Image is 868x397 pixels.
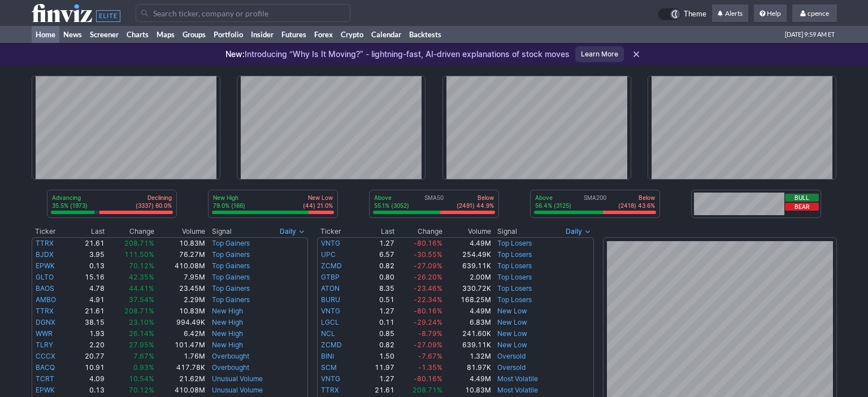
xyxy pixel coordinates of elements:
[36,341,53,349] a: TLRY
[443,362,492,373] td: 81.97K
[179,26,210,43] a: Groups
[712,5,748,23] a: Alerts
[321,386,339,394] a: TTRX
[443,385,492,396] td: 10.83M
[443,351,492,362] td: 1.32M
[155,294,206,306] td: 2.29M
[497,261,532,270] a: Top Losers
[129,386,154,394] span: 70.12%
[71,237,105,249] td: 21.61
[575,46,624,62] a: Learn More
[155,362,206,373] td: 417.78K
[443,317,492,328] td: 6.83M
[71,385,105,396] td: 0.13
[212,329,243,338] a: New High
[443,328,492,339] td: 241.60K
[356,249,395,260] td: 6.57
[155,226,206,237] th: Volume
[36,307,54,315] a: TTRX
[356,351,395,362] td: 1.50
[785,203,819,211] button: Bear
[36,261,55,270] a: EPWK
[356,272,395,283] td: 0.80
[105,226,155,237] th: Change
[36,284,54,293] a: BAOS
[535,194,571,202] p: Above
[321,307,340,315] a: VNTG
[36,250,54,259] a: BJDX
[123,26,153,43] a: Charts
[133,363,154,372] span: 0.93%
[155,249,206,260] td: 76.27M
[356,339,395,351] td: 0.82
[356,283,395,294] td: 8.35
[129,374,154,383] span: 10.54%
[129,318,154,326] span: 23.10%
[36,295,56,304] a: AMBO
[71,362,105,373] td: 10.91
[32,26,59,43] a: Home
[497,273,532,281] a: Top Losers
[443,339,492,351] td: 639.11K
[212,273,250,281] a: Top Gainers
[225,49,245,59] span: New:
[321,318,339,326] a: LGCL
[277,26,310,43] a: Futures
[212,250,250,259] a: Top Gainers
[356,306,395,317] td: 1.27
[374,194,409,202] p: Above
[497,250,532,259] a: Top Losers
[395,226,443,237] th: Change
[317,226,356,237] th: Ticker
[212,295,250,304] a: Top Gainers
[373,194,495,211] div: SMA50
[443,237,492,249] td: 4.49M
[212,341,243,349] a: New High
[443,306,492,317] td: 4.49M
[497,386,538,394] a: Most Volatile
[212,227,232,236] span: Signal
[136,202,172,210] p: (3337) 60.0%
[684,8,706,20] span: Theme
[36,273,54,281] a: GLTO
[213,194,245,202] p: New High
[52,202,88,210] p: 35.5% (1973)
[212,363,249,372] a: Overbought
[443,272,492,283] td: 2.00M
[71,294,105,306] td: 4.91
[356,226,395,237] th: Last
[414,273,442,281] span: -26.20%
[443,226,492,237] th: Volume
[213,202,245,210] p: 79.0% (166)
[129,261,154,270] span: 70.12%
[71,226,105,237] th: Last
[374,202,409,210] p: 55.1% (3052)
[443,283,492,294] td: 330.72K
[356,362,395,373] td: 11.97
[280,226,296,237] span: Daily
[71,306,105,317] td: 21.61
[443,260,492,272] td: 639.11K
[497,341,527,349] a: New Low
[785,26,835,43] span: [DATE] 9:59 AM ET
[36,363,55,372] a: BACQ
[210,26,247,43] a: Portfolio
[71,328,105,339] td: 1.93
[129,329,154,338] span: 26.14%
[155,283,206,294] td: 23.45M
[414,374,442,383] span: -80.16%
[497,352,526,360] a: Oversold
[277,226,308,237] button: Signals interval
[155,328,206,339] td: 6.42M
[405,26,445,43] a: Backtests
[321,341,342,349] a: ZCMD
[36,318,55,326] a: DGNX
[497,329,527,338] a: New Low
[321,250,336,259] a: UPC
[32,226,72,237] th: Ticker
[321,363,337,372] a: SCM
[337,26,367,43] a: Crypto
[36,374,54,383] a: TCRT
[36,386,55,394] a: EPWK
[414,261,442,270] span: -27.09%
